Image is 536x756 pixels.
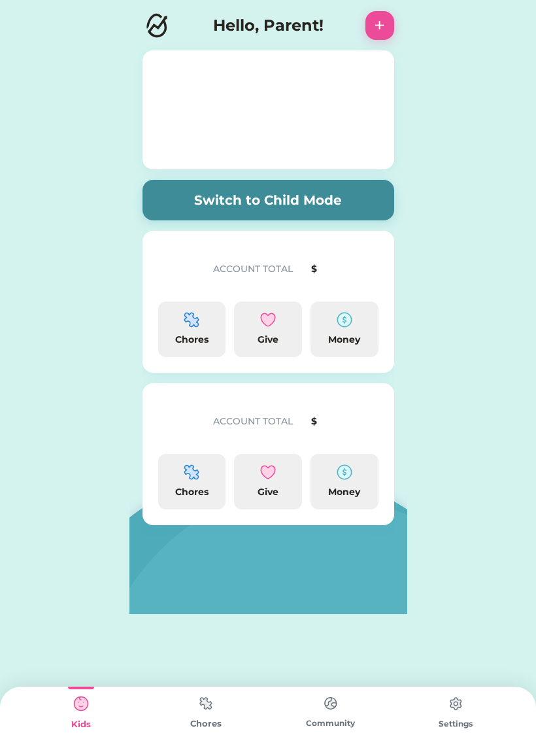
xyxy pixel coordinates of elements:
[260,312,276,328] img: interface-favorite-heart--reward-social-rating-media-heart-it-like-favorite-love.svg
[443,691,469,717] img: type%3Dchores%2C%20state%3Ddefault.svg
[213,14,324,37] h4: Hello, Parent!
[239,485,297,499] div: Give
[142,11,171,40] img: Logo.svg
[143,717,268,730] div: Chores
[163,485,221,499] div: Chores
[316,333,373,347] div: Money
[68,691,94,717] img: type%3Dkids%2C%20state%3Dselected.svg
[337,464,352,480] img: money-cash-dollar-coin--accounting-billing-payment-cash-coin-currency-money-finance.svg
[18,718,143,731] div: Kids
[365,11,394,40] button: +
[318,691,344,716] img: type%3Dchores%2C%20state%3Ddefault.svg
[184,312,199,328] img: programming-module-puzzle-1--code-puzzle-module-programming-plugin-piece.svg
[213,262,307,276] div: ACCOUNT TOTAL
[337,312,352,328] img: money-cash-dollar-coin--accounting-billing-payment-cash-coin-currency-money-finance.svg
[239,333,297,347] div: Give
[316,485,373,499] div: Money
[176,54,360,165] img: yH5BAEAAAAALAAAAAABAAEAAAIBRAA7
[163,333,221,347] div: Chores
[213,415,307,428] div: ACCOUNT TOTAL
[260,464,276,480] img: interface-favorite-heart--reward-social-rating-media-heart-it-like-favorite-love.svg
[311,262,378,276] div: $
[193,691,219,716] img: type%3Dchores%2C%20state%3Ddefault.svg
[158,247,200,288] img: yH5BAEAAAAALAAAAAABAAEAAAIBRAA7
[311,415,378,428] div: $
[393,718,518,730] div: Settings
[268,717,393,729] div: Community
[184,464,199,480] img: programming-module-puzzle-1--code-puzzle-module-programming-plugin-piece.svg
[142,180,394,220] button: Switch to Child Mode
[158,399,200,441] img: yH5BAEAAAAALAAAAAABAAEAAAIBRAA7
